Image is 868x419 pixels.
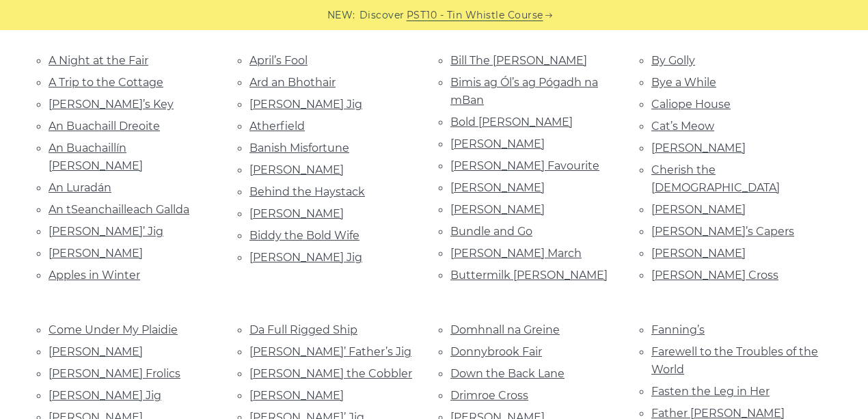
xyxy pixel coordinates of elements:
a: An Luradán [49,181,111,194]
a: An tSeanchailleach Gallda [49,203,189,216]
a: [PERSON_NAME] Jig [49,389,161,402]
a: Down the Back Lane [450,367,565,380]
a: Cat’s Meow [651,120,714,133]
a: [PERSON_NAME] [651,203,746,216]
a: Caliope House [651,98,731,111]
a: [PERSON_NAME]’s Capers [651,225,794,238]
a: Bill The [PERSON_NAME] [450,54,587,67]
a: [PERSON_NAME] [450,181,545,194]
a: A Night at the Fair [49,54,148,67]
a: [PERSON_NAME] [450,137,545,150]
a: Banish Misfortune [249,141,349,154]
a: [PERSON_NAME]’s Key [49,98,174,111]
a: Bye a While [651,76,716,89]
a: Donnybrook Fair [450,345,542,358]
a: Bold [PERSON_NAME] [450,116,573,129]
a: Biddy the Bold Wife [249,229,360,242]
a: [PERSON_NAME]’ Father’s Jig [249,345,411,358]
a: [PERSON_NAME] [651,247,746,260]
a: Apples in Winter [49,269,140,282]
a: April’s Fool [249,54,308,67]
a: [PERSON_NAME] [249,207,344,220]
span: NEW: [327,8,355,23]
a: PST10 - Tin Whistle Course [407,8,543,23]
a: Ard an Bhothair [249,76,336,89]
span: Discover [360,8,405,23]
a: Behind the Haystack [249,185,365,198]
a: [PERSON_NAME] [49,345,143,358]
a: Buttermilk [PERSON_NAME] [450,269,608,282]
a: An Buachaillín [PERSON_NAME] [49,141,143,172]
a: Drimroe Cross [450,389,528,402]
a: [PERSON_NAME] March [450,247,582,260]
a: Cherish the [DEMOGRAPHIC_DATA] [651,163,780,194]
a: [PERSON_NAME] Favourite [450,159,599,172]
a: [PERSON_NAME] [249,163,344,176]
a: Farewell to the Troubles of the World [651,345,818,376]
a: [PERSON_NAME] [249,389,344,402]
a: Domhnall na Greine [450,323,560,336]
a: [PERSON_NAME] [49,247,143,260]
a: [PERSON_NAME]’ Jig [49,225,163,238]
a: Come Under My Plaidie [49,323,178,336]
a: Fanning’s [651,323,705,336]
a: [PERSON_NAME] Cross [651,269,778,282]
a: [PERSON_NAME] the Cobbler [249,367,412,380]
a: Bimis ag Ól’s ag Pógadh na mBan [450,76,598,107]
a: [PERSON_NAME] Frolics [49,367,180,380]
a: Atherfield [249,120,305,133]
a: By Golly [651,54,695,67]
a: An Buachaill Dreoite [49,120,160,133]
a: [PERSON_NAME] [450,203,545,216]
a: [PERSON_NAME] Jig [249,251,362,264]
a: A Trip to the Cottage [49,76,163,89]
a: Fasten the Leg in Her [651,385,770,398]
a: [PERSON_NAME] [651,141,746,154]
a: [PERSON_NAME] Jig [249,98,362,111]
a: Bundle and Go [450,225,532,238]
a: Da Full Rigged Ship [249,323,357,336]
